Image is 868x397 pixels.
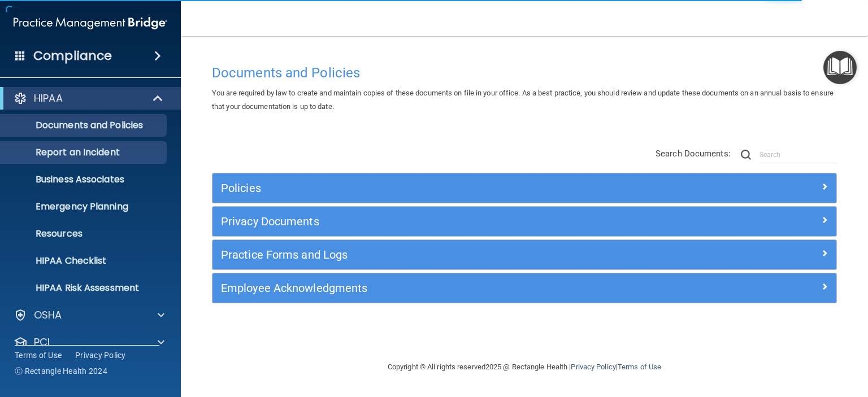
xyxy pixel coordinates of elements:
[759,146,837,163] input: Search
[221,182,672,194] h5: Policies
[15,350,62,361] a: Terms of Use
[14,12,167,34] img: PMB logo
[318,349,731,385] div: Copyright © All rights reserved 2025 @ Rectangle Health | |
[33,48,112,64] h4: Compliance
[34,91,63,105] p: HIPAA
[7,201,162,212] p: Emergency Planning
[571,363,615,371] a: Privacy Policy
[7,120,162,131] p: Documents and Policies
[15,365,107,377] span: Ⓒ Rectangle Health 2024
[212,66,837,80] h4: Documents and Policies
[7,147,162,158] p: Report an Incident
[823,51,857,84] button: Open Resource Center
[34,308,62,322] p: OSHA
[221,215,672,228] h5: Privacy Documents
[618,363,661,371] a: Terms of Use
[7,282,162,294] p: HIPAA Risk Assessment
[741,150,751,160] img: ic-search.3b580494.png
[34,335,50,349] p: PCI
[7,228,162,239] p: Resources
[221,248,672,261] h5: Practice Forms and Logs
[7,174,162,185] p: Business Associates
[221,282,672,294] h5: Employee Acknowledgments
[656,149,731,159] span: Search Documents:
[75,350,126,361] a: Privacy Policy
[212,89,834,111] span: You are required by law to create and maintain copies of these documents on file in your office. ...
[7,255,162,267] p: HIPAA Checklist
